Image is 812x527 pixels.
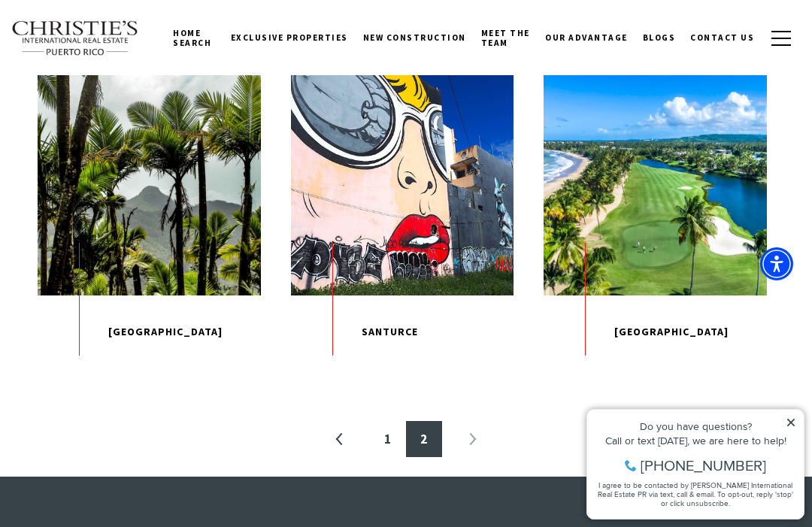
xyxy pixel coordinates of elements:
[165,14,223,62] a: Home Search
[690,32,754,43] span: Contact Us
[356,19,474,56] a: New Construction
[322,421,358,457] li: Previous page
[16,48,217,59] div: Call or text [DATE], we are here to help!
[11,20,139,56] img: Christie's International Real Estate text transparent background
[370,421,406,457] a: 1
[760,247,793,280] div: Accessibility Menu
[38,295,261,369] p: [GEOGRAPHIC_DATA]
[643,32,676,43] span: Blogs
[322,421,358,457] a: «
[544,295,767,369] p: [GEOGRAPHIC_DATA]
[474,14,538,62] a: Meet the Team
[62,71,187,86] span: [PHONE_NUMBER]
[19,92,214,121] span: I agree to be contacted by [PERSON_NAME] International Real Estate PR via text, call & email. To ...
[38,72,261,368] a: EXPLORE [GEOGRAPHIC_DATA]
[291,72,514,368] a: EXPLORE Santurce
[363,32,466,43] span: New Construction
[545,32,628,43] span: Our Advantage
[635,19,683,56] a: Blogs
[406,421,442,457] a: 2
[538,19,635,56] a: Our Advantage
[16,34,217,44] div: Do you have questions?
[544,72,767,368] a: EXPLORE [GEOGRAPHIC_DATA]
[762,17,801,60] button: button
[223,19,356,56] a: Exclusive Properties
[291,295,514,369] p: Santurce
[231,32,348,43] span: Exclusive Properties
